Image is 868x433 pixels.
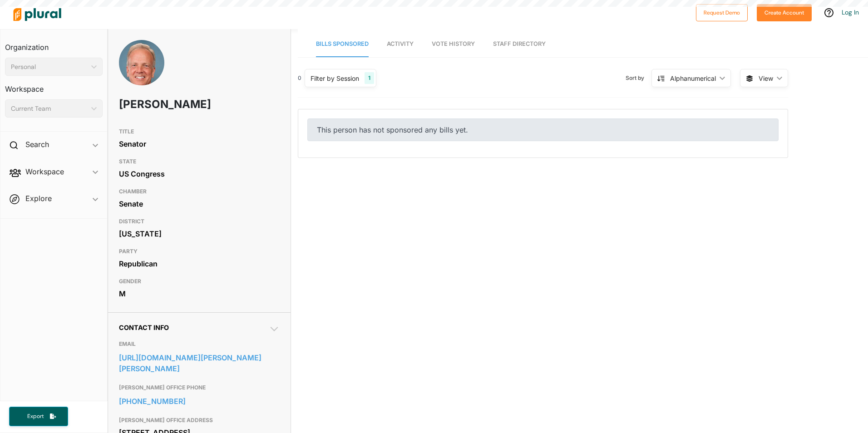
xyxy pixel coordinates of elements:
div: Republican [119,257,280,271]
a: Vote History [432,31,475,57]
a: Create Account [757,7,812,17]
h2: Search [25,139,49,149]
a: Log In [842,8,859,16]
span: Sort by [626,74,651,82]
h3: Organization [5,34,103,54]
h3: Workspace [5,76,103,96]
span: Bills Sponsored [316,40,369,47]
h3: [PERSON_NAME] OFFICE PHONE [119,382,280,393]
h3: TITLE [119,126,280,137]
h3: EMAIL [119,339,280,349]
h3: DISTRICT [119,216,280,227]
div: [US_STATE] [119,227,280,241]
span: View [759,74,773,83]
a: [PHONE_NUMBER] [119,394,280,408]
a: Request Demo [696,7,748,17]
div: Personal [11,62,88,72]
h3: GENDER [119,276,280,287]
div: Alphanumerical [670,74,716,83]
h1: [PERSON_NAME] [119,91,215,118]
span: Contact Info [119,324,169,331]
div: Current Team [11,104,88,113]
h3: PARTY [119,246,280,257]
h3: [PERSON_NAME] OFFICE ADDRESS [119,415,280,426]
div: 0 [298,74,301,82]
span: Activity [387,40,414,47]
div: US Congress [119,167,280,181]
div: Senator [119,137,280,151]
a: Activity [387,31,414,57]
h3: CHAMBER [119,186,280,197]
button: Create Account [757,4,812,21]
button: Export [9,407,68,426]
a: [URL][DOMAIN_NAME][PERSON_NAME][PERSON_NAME] [119,351,280,375]
a: Staff Directory [493,31,546,57]
h3: STATE [119,156,280,167]
button: Request Demo [696,4,748,21]
div: Filter by Session [311,74,359,83]
div: 1 [365,72,374,84]
img: Headshot of Jerry Moran [119,40,164,95]
div: M [119,287,280,300]
span: Vote History [432,40,475,47]
a: Bills Sponsored [316,31,369,57]
span: Export [21,413,50,420]
div: Senate [119,197,280,211]
div: This person has not sponsored any bills yet. [307,118,779,141]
